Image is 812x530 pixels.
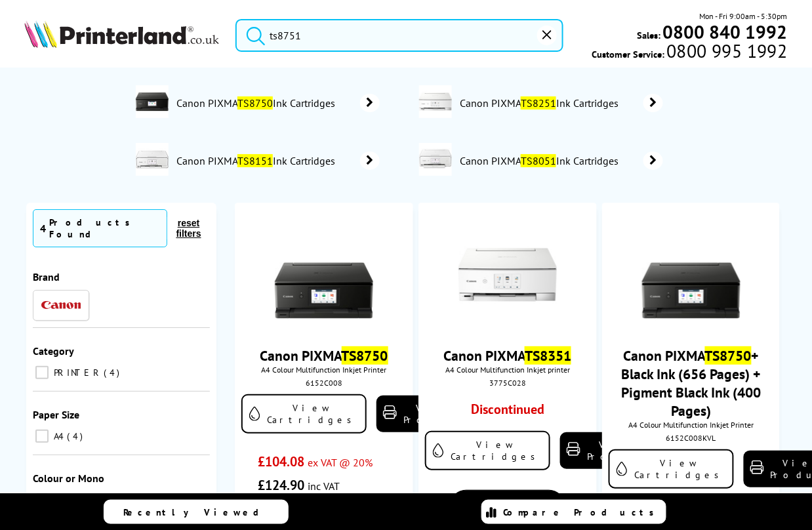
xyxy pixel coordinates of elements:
div: 3775C028 [428,378,586,388]
div: Products Found [49,216,160,240]
a: Canon PIXMATS8750 [260,346,388,365]
span: inc VAT [308,479,340,493]
span: A4 Colour Multifunction Inkjet Printer [609,420,773,430]
img: TS8151-conspage.jpg [136,143,169,176]
a: Canon PIXMATS8051Ink Cartridges [458,143,663,178]
mark: TS8351 [525,346,571,365]
a: Printerland Logo [24,20,219,51]
a: View Cartridges [425,431,550,470]
a: Recently Viewed [104,500,289,524]
a: View Product [376,396,475,432]
span: 0800 995 1992 [664,45,787,57]
a: Canon PIXMATS8750+ Black Ink (656 Pages) + Pigment Black Ink (400 Pages) [621,346,761,420]
span: £104.08 [258,453,305,470]
img: Canon-TS8750-Front-Small.jpg [275,226,373,324]
b: 0800 840 1992 [663,20,788,44]
a: View Cartridges [609,449,734,489]
button: reset filters [167,217,210,239]
span: 4 [40,222,46,235]
a: View Product [560,432,659,469]
div: 6152C008 [245,378,403,388]
div: 6152C008KVL [612,433,770,443]
img: Canon-PIXMA-TS8351-front-small.jpg [458,226,557,324]
a: View Cartridges [241,394,367,434]
span: Mon - Fri 9:00am - 5:30pm [700,10,788,22]
img: Printerland Logo [24,20,219,48]
span: Canon PIXMA Ink Cartridges [175,154,340,167]
span: Recently Viewed [123,506,272,518]
span: Sales: [638,29,661,41]
span: Compare Products [503,506,662,518]
input: PRINTER 4 [35,366,49,379]
mark: TS8750 [705,346,752,365]
span: A4 [51,430,66,442]
span: A4 Colour Multifunction Inkjet Printer [241,365,406,375]
span: Canon PIXMA Ink Cartridges [175,96,340,110]
span: Category [33,344,74,357]
a: Compare Products [481,500,666,524]
a: Canon PIXMATS8251Ink Cartridges [458,85,663,121]
span: £124.90 [258,477,305,494]
img: TS8051-conspage.jpg [419,143,452,176]
img: Canon-TS8750-Deptimage.jpg [136,85,169,118]
span: 4 [67,430,86,442]
mark: TS8051 [521,154,556,167]
span: Paper Size [33,408,79,421]
span: Colour or Mono [33,472,104,485]
input: A4 4 [35,430,49,443]
mark: TS8251 [521,96,556,110]
span: PRINTER [51,367,102,378]
div: Discontinued [441,401,573,424]
a: 0800 840 1992 [661,26,788,38]
a: Canon PIXMATS8351 [443,346,571,365]
img: Canon [41,301,81,310]
span: A4 Colour Multifunction Inkjet printer [425,365,590,375]
span: Canon PIXMA Ink Cartridges [458,96,624,110]
mark: TS8750 [342,346,388,365]
span: Brand [33,270,60,283]
a: Canon PIXMATS8750Ink Cartridges [175,85,380,121]
input: Search product or brand [235,19,563,52]
mark: TS8151 [237,154,273,167]
span: Customer Service: [592,45,787,60]
mark: TS8750 [237,96,273,110]
img: Canon-TS8750-Front-Small.jpg [642,226,741,324]
a: Canon PIXMATS8151Ink Cartridges [175,143,380,178]
span: Canon PIXMA Ink Cartridges [458,154,624,167]
img: TS8251-conspage.jpg [419,85,452,118]
span: 4 [104,367,123,378]
a: View [449,490,566,524]
span: ex VAT @ 20% [308,456,373,469]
